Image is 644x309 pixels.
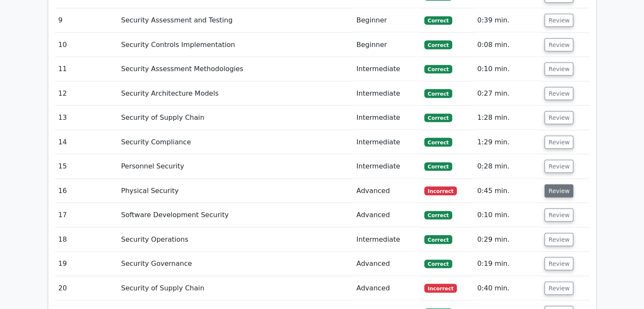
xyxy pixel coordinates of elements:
button: Review [544,136,573,149]
span: Incorrect [424,284,457,292]
td: Security Assessment Methodologies [118,57,353,81]
td: Physical Security [118,179,353,203]
button: Review [544,233,573,246]
td: 11 [55,57,118,81]
td: Security Controls Implementation [118,33,353,57]
td: 1:28 min. [474,106,541,130]
span: Correct [424,260,452,268]
button: Review [544,14,573,27]
td: Intermediate [353,82,421,106]
td: 9 [55,8,118,33]
td: 0:40 min. [474,276,541,301]
td: 0:39 min. [474,8,541,33]
span: Correct [424,163,452,171]
td: Advanced [353,179,421,203]
td: Security Compliance [118,130,353,154]
td: Advanced [353,252,421,276]
td: 0:29 min. [474,228,541,252]
button: Review [544,185,573,198]
td: 0:10 min. [474,57,541,81]
td: Security Governance [118,252,353,276]
button: Review [544,39,573,52]
td: 16 [55,179,118,203]
td: 18 [55,228,118,252]
td: 1:29 min. [474,130,541,154]
td: Intermediate [353,154,421,179]
td: Personnel Security [118,154,353,179]
span: Correct [424,17,452,25]
td: Software Development Security [118,203,353,227]
span: Correct [424,65,452,74]
td: 0:27 min. [474,82,541,106]
td: 13 [55,106,118,130]
td: 15 [55,154,118,179]
button: Review [544,257,573,270]
button: Review [544,87,573,100]
td: Security Architecture Models [118,82,353,106]
td: Advanced [353,276,421,301]
td: Security of Supply Chain [118,276,353,301]
td: 0:10 min. [474,203,541,227]
td: 14 [55,130,118,154]
td: 20 [55,276,118,301]
span: Correct [424,89,452,98]
td: 17 [55,203,118,227]
td: Advanced [353,203,421,227]
button: Review [544,63,573,76]
span: Correct [424,211,452,220]
td: Intermediate [353,130,421,154]
td: 0:45 min. [474,179,541,203]
td: 10 [55,33,118,57]
td: Security Assessment and Testing [118,8,353,33]
td: Intermediate [353,57,421,81]
button: Review [544,160,573,173]
td: 19 [55,252,118,276]
span: Correct [424,114,452,122]
td: 0:19 min. [474,252,541,276]
td: Beginner [353,8,421,33]
td: Intermediate [353,106,421,130]
td: Security of Supply Chain [118,106,353,130]
button: Review [544,111,573,124]
span: Incorrect [424,187,457,195]
td: Intermediate [353,228,421,252]
td: Security Operations [118,228,353,252]
button: Review [544,209,573,222]
span: Correct [424,41,452,49]
td: Beginner [353,33,421,57]
span: Correct [424,235,452,244]
td: 0:08 min. [474,33,541,57]
td: 0:28 min. [474,154,541,179]
td: 12 [55,82,118,106]
button: Review [544,282,573,295]
span: Correct [424,138,452,146]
